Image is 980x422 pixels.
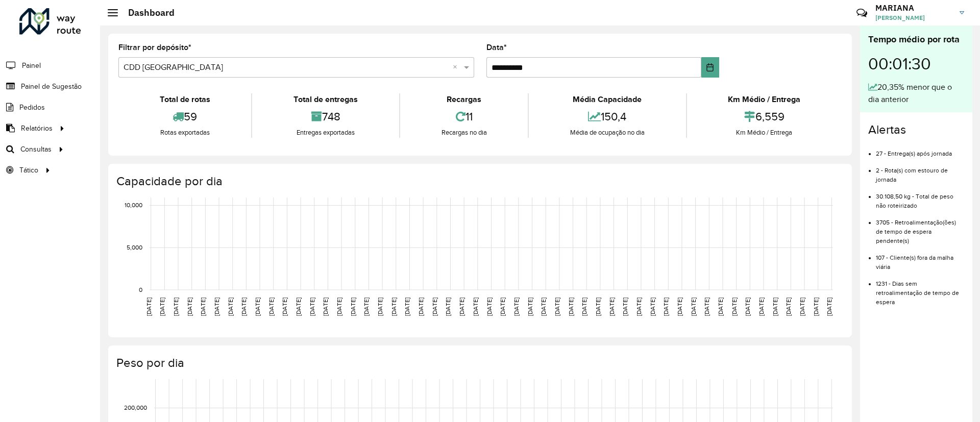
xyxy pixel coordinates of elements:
[390,297,397,316] text: [DATE]
[554,297,560,316] text: [DATE]
[649,297,656,316] text: [DATE]
[868,122,964,137] h4: Alertas
[568,297,574,316] text: [DATE]
[744,297,751,316] text: [DATE]
[227,297,234,316] text: [DATE]
[254,297,261,316] text: [DATE]
[690,297,697,316] text: [DATE]
[772,297,778,316] text: [DATE]
[868,46,964,81] div: 00:01:30
[703,297,710,316] text: [DATE]
[336,297,342,316] text: [DATE]
[295,297,302,316] text: [DATE]
[21,123,53,134] span: Relatórios
[173,297,179,316] text: [DATE]
[531,93,683,106] div: Média Capacidade
[363,297,370,316] text: [DATE]
[876,210,964,245] li: 3705 - Retroalimentação(ões) de tempo de espera pendente(s)
[486,297,493,316] text: [DATE]
[690,93,839,106] div: Km Médio / Entrega
[513,297,520,316] text: [DATE]
[21,81,82,92] span: Painel de Sugestão
[418,297,424,316] text: [DATE]
[213,297,220,316] text: [DATE]
[445,297,451,316] text: [DATE]
[159,297,165,316] text: [DATE]
[540,297,547,316] text: [DATE]
[875,13,952,22] span: [PERSON_NAME]
[255,106,396,128] div: 748
[116,174,842,189] h4: Capacidade por dia
[527,297,533,316] text: [DATE]
[622,297,628,316] text: [DATE]
[139,286,142,293] text: 0
[22,60,41,71] span: Painel
[875,3,952,13] h3: MARIANA
[868,81,964,106] div: 20,35% menor que o dia anterior
[121,106,249,128] div: 59
[118,41,191,54] label: Filtrar por depósito
[663,297,669,316] text: [DATE]
[690,106,839,128] div: 6,559
[377,297,383,316] text: [DATE]
[145,297,152,316] text: [DATE]
[813,297,819,316] text: [DATE]
[785,297,792,316] text: [DATE]
[851,2,873,24] a: Contato Rápido
[458,297,465,316] text: [DATE]
[758,297,765,316] text: [DATE]
[403,106,525,128] div: 11
[255,93,396,106] div: Total de entregas
[635,297,642,316] text: [DATE]
[531,128,683,138] div: Média de ocupação no dia
[19,165,38,176] span: Tático
[404,297,410,316] text: [DATE]
[826,297,832,316] text: [DATE]
[676,297,683,316] text: [DATE]
[19,102,45,113] span: Pedidos
[868,33,964,46] div: Tempo médio por rota
[486,41,507,54] label: Data
[690,128,839,138] div: Km Médio / Entrega
[403,93,525,106] div: Recargas
[200,297,206,316] text: [DATE]
[731,297,738,316] text: [DATE]
[240,297,247,316] text: [DATE]
[121,93,249,106] div: Total de rotas
[876,184,964,210] li: 30.108,50 kg - Total de peso não roteirizado
[350,297,356,316] text: [DATE]
[499,297,506,316] text: [DATE]
[127,244,142,251] text: 5,000
[876,158,964,184] li: 2 - Rota(s) com estouro de jornada
[472,297,479,316] text: [DATE]
[118,7,175,18] h2: Dashboard
[281,297,288,316] text: [DATE]
[453,61,461,73] span: Clear all
[701,57,719,78] button: Choose Date
[116,356,842,370] h4: Peso por dia
[717,297,724,316] text: [DATE]
[268,297,275,316] text: [DATE]
[876,141,964,158] li: 27 - Entrega(s) após jornada
[309,297,315,316] text: [DATE]
[876,245,964,271] li: 107 - Cliente(s) fora da malha viária
[124,405,147,411] text: 200,000
[125,202,142,209] text: 10,000
[186,297,193,316] text: [DATE]
[20,144,52,155] span: Consultas
[403,128,525,138] div: Recargas no dia
[581,297,587,316] text: [DATE]
[322,297,329,316] text: [DATE]
[595,297,601,316] text: [DATE]
[121,128,249,138] div: Rotas exportadas
[531,106,683,128] div: 150,4
[876,271,964,307] li: 1231 - Dias sem retroalimentação de tempo de espera
[255,128,396,138] div: Entregas exportadas
[431,297,438,316] text: [DATE]
[608,297,615,316] text: [DATE]
[799,297,805,316] text: [DATE]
